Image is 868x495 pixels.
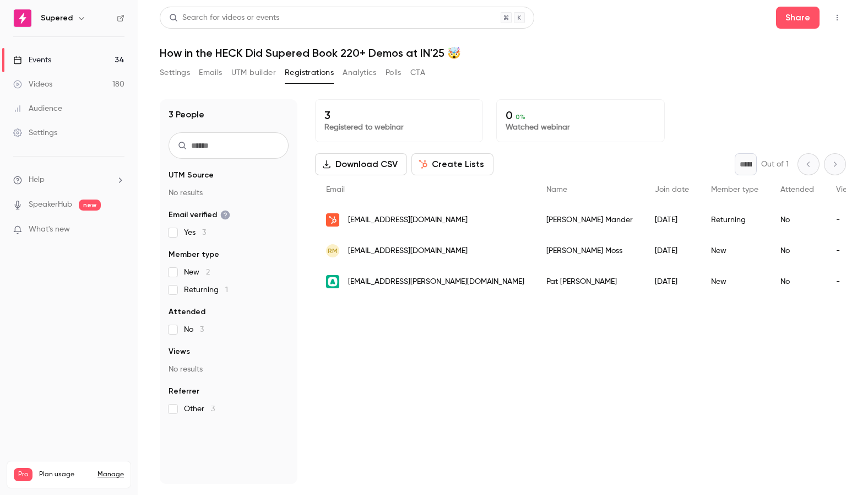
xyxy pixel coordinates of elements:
[410,64,425,82] button: CTA
[328,246,338,256] span: RM
[825,235,867,266] div: -
[169,187,289,198] p: No results
[516,113,525,121] span: 0 %
[700,235,769,266] div: New
[169,170,289,415] section: facet-groups
[13,103,62,114] div: Audience
[326,213,339,227] img: hubspot.com
[825,266,867,297] div: -
[13,127,57,138] div: Settings
[348,276,524,288] span: [EMAIL_ADDRESS][PERSON_NAME][DOMAIN_NAME]
[79,200,101,211] span: new
[14,468,32,481] span: Pro
[285,64,334,82] button: Registrations
[225,286,228,294] span: 1
[169,346,190,357] span: Views
[169,306,205,318] span: Attended
[836,186,856,193] span: Views
[169,108,204,121] h1: 3 People
[39,470,91,479] span: Plan usage
[199,64,222,82] button: Emails
[776,7,820,29] button: Share
[506,109,655,122] p: 0
[315,153,407,175] button: Download CSV
[825,205,867,235] div: -
[200,326,204,333] span: 3
[386,64,402,82] button: Polls
[184,403,215,415] span: Other
[13,174,124,186] li: help-dropdown-opener
[769,235,825,266] div: No
[780,186,814,193] span: Attended
[546,186,567,193] span: Name
[184,267,210,278] span: New
[97,470,124,479] a: Manage
[644,235,700,266] div: [DATE]
[348,245,468,257] span: [EMAIL_ADDRESS][DOMAIN_NAME]
[184,324,204,335] span: No
[644,266,700,297] div: [DATE]
[535,235,644,266] div: [PERSON_NAME] Moss
[324,122,474,133] p: Registered to webinar
[700,205,769,235] div: Returning
[169,386,199,397] span: Referrer
[169,249,219,260] span: Member type
[202,229,206,236] span: 3
[29,199,72,211] a: SpeakerHub
[326,186,345,193] span: Email
[160,64,190,82] button: Settings
[535,266,644,297] div: Pat [PERSON_NAME]
[761,159,789,170] p: Out of 1
[184,284,228,295] span: Returning
[644,205,700,235] div: [DATE]
[13,55,51,66] div: Events
[14,9,31,27] img: Supered
[41,13,73,24] h6: Supered
[29,224,70,235] span: What's new
[169,364,289,375] p: No results
[169,209,230,220] span: Email verified
[160,46,846,60] h1: How in the HECK Did Supered Book 220+ Demos at IN'25 🤯
[29,174,45,186] span: Help
[111,225,124,235] iframe: Noticeable Trigger
[326,275,339,288] img: aircall.io
[655,186,689,193] span: Join date
[506,122,655,133] p: Watched webinar
[769,266,825,297] div: No
[13,79,52,90] div: Videos
[169,12,279,24] div: Search for videos or events
[343,64,377,82] button: Analytics
[169,170,214,181] span: UTM Source
[231,64,276,82] button: UTM builder
[535,205,644,235] div: [PERSON_NAME] Mander
[184,227,206,238] span: Yes
[324,109,474,122] p: 3
[206,268,210,276] span: 2
[700,266,769,297] div: New
[348,214,468,226] span: [EMAIL_ADDRESS][DOMAIN_NAME]
[211,405,215,413] span: 3
[711,186,758,193] span: Member type
[769,205,825,235] div: No
[411,153,493,175] button: Create Lists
